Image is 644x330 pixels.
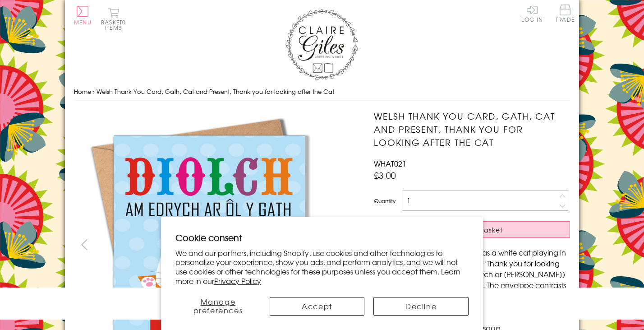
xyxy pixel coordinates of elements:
[374,169,396,181] span: £3.00
[521,5,543,22] a: Log In
[97,87,334,96] span: Welsh Thank You Card, Gath, Cat and Present, Thank you for looking after the Cat
[74,234,94,255] button: prev
[270,297,365,316] button: Accept
[374,197,396,205] label: Quantity
[193,296,243,316] span: Manage preferences
[556,5,575,24] a: Trade
[175,297,261,316] button: Manage preferences
[74,6,92,25] button: Menu
[374,158,406,169] span: WHAT021
[175,248,469,286] p: We and our partners, including Shopify, use cookies and other technologies to personalize your ex...
[214,275,261,286] a: Privacy Policy
[373,297,469,316] button: Decline
[93,87,95,96] span: ›
[556,5,575,22] span: Trade
[74,83,570,101] nav: breadcrumbs
[374,110,570,149] h1: Welsh Thank You Card, Gath, Cat and Present, Thank you for looking after the Cat
[101,7,126,30] button: Basket0 items
[74,87,91,96] a: Home
[74,18,92,26] span: Menu
[286,9,358,80] img: Claire Giles Greetings Cards
[175,231,469,244] h2: Cookie consent
[105,18,126,32] span: 0 items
